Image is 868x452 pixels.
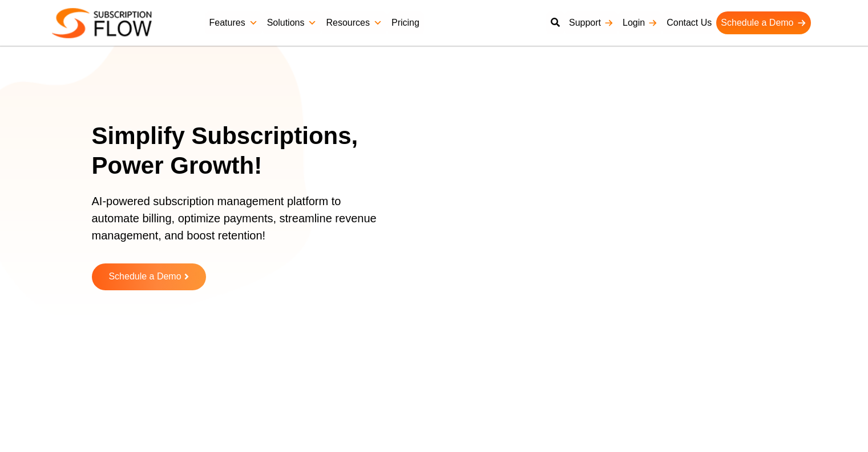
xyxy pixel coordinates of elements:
a: Schedule a Demo [92,263,206,290]
a: Pricing [387,11,424,34]
a: Solutions [263,11,322,34]
a: Support [564,11,618,34]
a: Features [205,11,263,34]
a: Login [618,11,662,34]
a: Resources [321,11,386,34]
a: Schedule a Demo [716,11,810,34]
span: Schedule a Demo [108,272,181,282]
a: Contact Us [662,11,716,34]
img: Subscriptionflow [52,8,152,38]
p: AI-powered subscription management platform to automate billing, optimize payments, streamline re... [92,193,389,255]
h1: Simplify Subscriptions, Power Growth! [92,121,403,181]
